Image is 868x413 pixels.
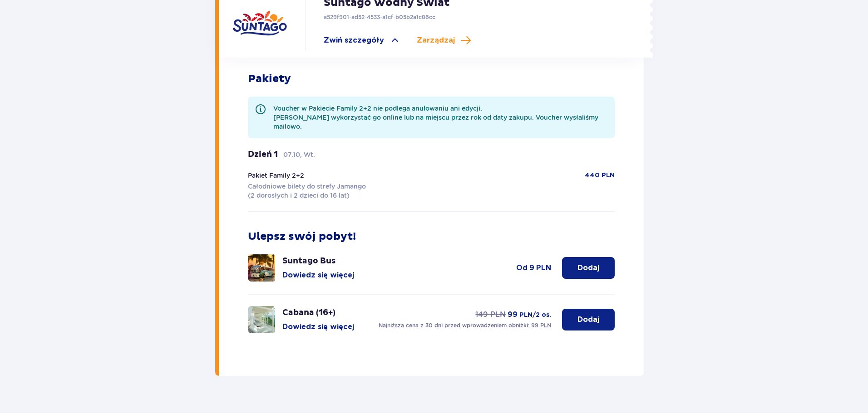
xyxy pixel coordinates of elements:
[585,171,615,180] p: 440 PLN
[282,307,335,318] p: Cabana (16+)
[519,311,551,320] span: PLN /2 os.
[248,149,278,160] p: Dzień 1
[508,310,518,320] span: 99
[562,257,615,279] button: Dodaj
[248,254,275,282] img: attraction
[324,35,400,46] a: Zwiń szczegóły
[417,35,471,46] a: Zarządzaj
[324,35,384,45] span: Zwiń szczegóły
[475,310,506,320] p: 149 PLN
[379,321,551,330] p: Najniższa cena z 30 dni przed wprowadzeniem obniżki: 99 PLN
[536,263,551,273] span: PLN
[577,315,599,325] p: Dodaj
[282,256,335,267] p: Suntago Bus
[248,230,356,243] p: Ulepsz swój pobyt!
[273,104,608,131] p: Voucher w Pakiecie Family 2+2 nie podlega anulowaniu ani edycji. [PERSON_NAME] wykorzystać go onl...
[516,263,528,273] span: od
[324,13,435,21] p: a529f901-ad52-4533-a1cf-b05b2a1c86cc
[562,309,615,330] button: Dodaj
[283,150,315,159] p: 07.10, Wt.
[248,306,275,333] img: attraction
[577,263,599,273] p: Dodaj
[248,182,366,200] p: Całodniowe bilety do strefy Jamango (2 dorosłych i 2 dzieci do 16 lat)
[282,322,354,332] button: Dowiedz się więcej
[417,35,455,45] span: Zarządzaj
[248,171,304,180] p: Pakiet Family 2+2
[248,72,291,86] p: Pakiety
[282,270,354,280] button: Dowiedz się więcej
[529,263,534,273] span: 9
